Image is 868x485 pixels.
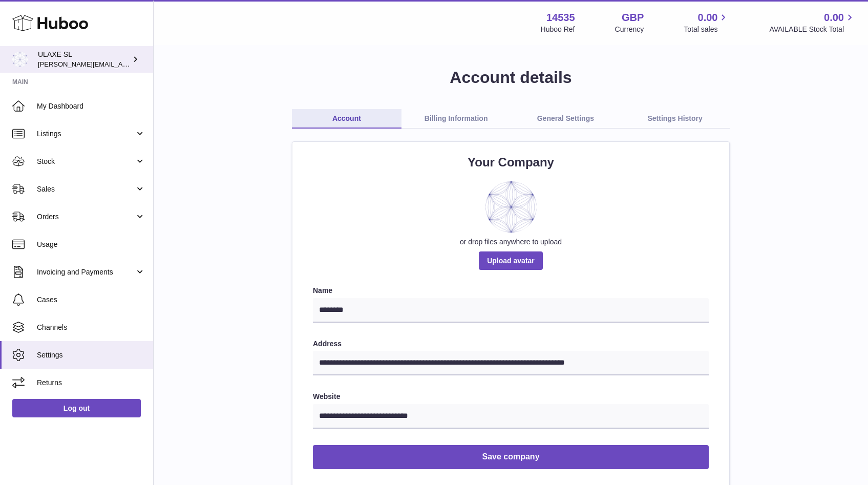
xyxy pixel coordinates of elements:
span: Upload avatar [479,251,543,270]
strong: 14535 [546,11,575,25]
label: Address [313,339,709,349]
span: 0.00 [824,11,844,25]
span: Channels [37,323,145,332]
a: Log out [12,399,141,417]
h2: Your Company [313,154,709,171]
label: Website [313,392,709,402]
div: Huboo Ref [541,25,575,34]
a: 0.00 AVAILABLE Stock Total [769,11,856,34]
label: Name [313,286,709,296]
span: Usage [37,240,145,249]
div: ULAXE SL [38,50,130,69]
span: Orders [37,212,135,222]
img: Acrobat_nCN2SKfoTA.png [485,181,537,233]
span: [PERSON_NAME][EMAIL_ADDRESS][DOMAIN_NAME] [38,60,205,68]
span: 0.00 [698,11,718,25]
span: Invoicing and Payments [37,267,135,277]
a: Account [292,109,401,129]
div: Currency [615,25,644,34]
div: or drop files anywhere to upload [313,237,709,247]
span: Returns [37,378,145,388]
span: AVAILABLE Stock Total [769,25,856,34]
a: 0.00 Total sales [684,11,729,34]
button: Save company [313,445,709,469]
strong: GBP [622,11,644,25]
span: Sales [37,184,135,194]
a: Billing Information [401,109,511,129]
span: Listings [37,129,135,139]
span: Cases [37,295,145,305]
span: Stock [37,157,135,166]
span: Total sales [684,25,729,34]
a: Settings History [620,109,730,129]
span: My Dashboard [37,101,145,111]
a: General Settings [511,109,621,129]
span: Settings [37,350,145,360]
img: anna@ulaxe.com [12,52,28,67]
h1: Account details [170,67,852,89]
